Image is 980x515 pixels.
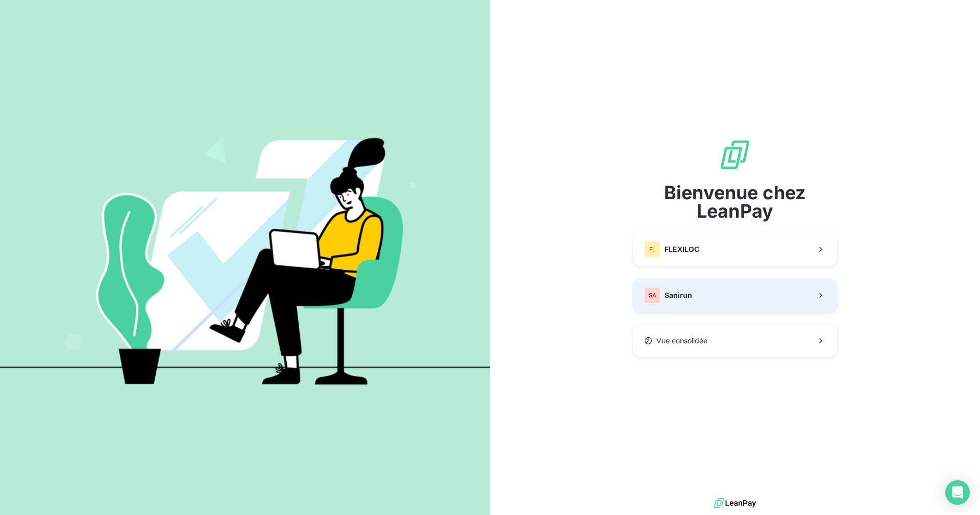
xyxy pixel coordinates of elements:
span: Vue consolidée [656,336,707,346]
button: FLFLEXILOC [633,232,837,266]
span: Sanirun [665,290,692,300]
button: SASanirun [633,278,837,312]
div: SA [644,287,660,303]
img: logo [714,496,756,511]
span: Bienvenue chez LeanPay [633,183,837,220]
span: FLEXILOC [665,244,699,254]
div: Open Intercom Messenger [945,480,970,505]
div: FL [644,241,660,257]
button: Vue consolidée [633,324,837,357]
img: logo sigle [719,138,751,171]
